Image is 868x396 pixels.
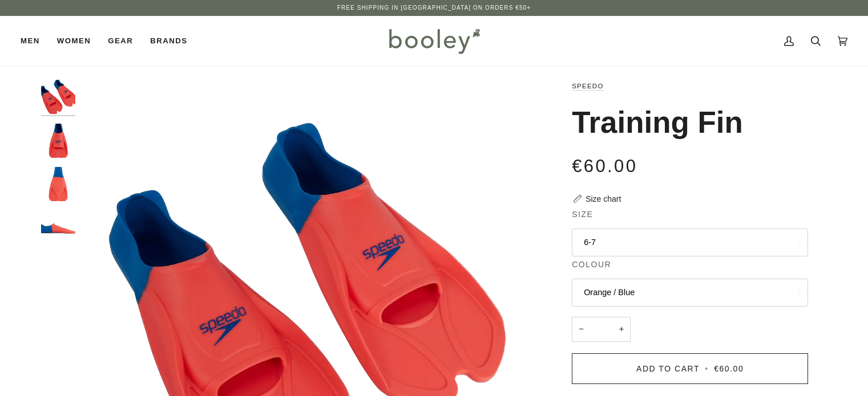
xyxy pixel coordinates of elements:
span: €60.00 [714,364,744,373]
img: Speedo Training Fin Orange / Blue - Booley Galway [41,211,75,245]
h1: Training Fin [572,104,743,141]
a: Gear [99,16,142,66]
button: + [612,317,631,342]
span: Size [572,209,593,221]
span: Women [57,35,91,47]
p: Free Shipping in [GEOGRAPHIC_DATA] on Orders €50+ [337,3,531,13]
span: Brands [150,35,187,47]
img: Booley [384,25,484,58]
img: Speedo Training Fin Orange / Blue - Booley Galway [41,80,75,114]
input: Quantity [572,317,631,342]
button: Orange / Blue [572,279,808,307]
span: Men [21,35,40,47]
span: Add to Cart [636,364,700,373]
button: Add to Cart • €60.00 [572,353,808,384]
a: Brands [142,16,196,66]
button: 6-7 [572,228,808,256]
a: Speedo [572,83,604,89]
img: Speedo Training Fin Orange / Blue - Booley Galway [41,167,75,201]
span: Gear [108,35,133,47]
span: €60.00 [572,156,637,176]
span: • [703,364,710,373]
a: Men [21,16,49,66]
img: Speedo Training Fin Orange / Blue - Booley Galway [41,124,75,158]
div: Size chart [586,193,621,205]
button: − [572,317,590,342]
span: Colour [572,259,611,271]
a: Women [49,16,99,66]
